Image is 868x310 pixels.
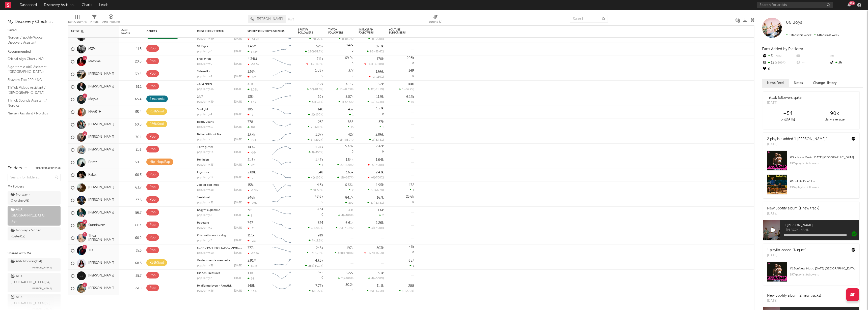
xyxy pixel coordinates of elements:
span: 1 [383,126,384,129]
a: [PERSON_NAME] [88,286,114,291]
button: Tracked Artists(8) [36,167,61,170]
a: [PERSON_NAME] [88,135,114,139]
a: SCANDIHOE (feat. [GEOGRAPHIC_DATA]) [197,247,250,250]
div: 894 [248,138,256,142]
a: TikTok Videos Assistant / [DEMOGRAPHIC_DATA] [8,85,56,95]
div: Artist [71,30,109,33]
div: 102 [248,126,255,129]
div: ( ) [367,50,384,53]
div: Edit Columns [68,19,87,25]
a: Jentekveld [197,196,211,199]
div: 0 [762,66,796,73]
span: 280 [308,50,313,53]
div: [DATE] [234,138,242,141]
div: Jump Score [121,28,134,35]
span: +8.33 % [343,88,353,91]
div: [DATE] [234,101,242,103]
div: 2.42k [376,145,384,148]
a: [PERSON_NAME] [88,72,114,76]
a: #1onHits Don't Lie195kplaylist followers [763,174,859,198]
div: 55.4 [121,109,142,115]
div: Filters [90,19,98,25]
span: 2 [372,139,374,141]
div: 5.48k [345,145,354,148]
div: [DATE] [234,113,242,116]
div: 440 [408,83,414,86]
a: [PERSON_NAME] [88,211,114,215]
div: ( ) [369,138,384,141]
div: [DATE] [234,50,242,53]
div: Electronic [150,96,165,102]
a: [PERSON_NAME] [88,122,114,127]
div: 1.68k [248,70,256,73]
div: -54.5k [248,63,259,66]
div: popularity: 0 [197,50,212,53]
div: 203k [407,56,414,60]
span: 06 Boys [786,20,802,25]
div: on [DATE] [765,117,811,123]
div: 12 [762,59,796,66]
a: [PERSON_NAME] [88,274,114,278]
a: Primz [88,160,97,165]
div: 20.0 [121,59,142,65]
div: 142k [346,44,354,47]
div: ( ) [309,100,323,104]
div: popularity: 39 [197,101,214,103]
div: ( ) [364,63,384,66]
div: +54 [765,111,811,117]
div: 18 Piges [197,45,242,48]
span: 7 [311,126,312,129]
div: Edit Columns [68,13,87,27]
svg: Chart title [270,68,293,81]
svg: Chart title [270,106,293,118]
div: 149 [409,69,414,72]
div: ( ) [368,88,384,91]
span: 1 [402,88,403,91]
div: [DATE] [234,88,242,91]
a: Her igjen [197,159,209,161]
div: 60.0 [121,122,142,128]
div: Sorting ( 2 ) [429,19,442,25]
div: 377 [348,69,354,72]
div: popularity: 4 [197,75,212,78]
a: 06 Boys [786,20,802,25]
a: NAARTH [88,110,101,114]
svg: Chart title [270,81,293,93]
div: 140 [318,108,323,111]
div: 0 [328,144,354,156]
div: [DATE] [234,38,242,40]
a: A&R Norway(154)[PERSON_NAME] [8,258,61,271]
div: ( ) [308,126,323,129]
a: Norway - Overdrive(8) [8,191,61,205]
a: begynt å glemme [197,209,220,212]
div: 1.24k [315,146,323,149]
div: 523k [316,45,323,48]
div: A&R Pipeline [102,13,120,27]
a: [PERSON_NAME] [88,148,114,152]
div: R&B/Soul [150,121,164,127]
div: 5.12k [316,83,323,86]
div: ( ) [305,50,323,53]
span: 51 fans this week [786,34,811,37]
div: 61.1 [121,84,142,90]
span: +4.08 % [373,63,383,66]
div: 195k playlist followers [790,184,855,191]
span: 71 [312,38,315,41]
div: Sunlight [197,108,242,111]
svg: Chart title [270,131,293,144]
input: Search... [570,15,608,23]
div: Norway - Overdrive ( 8 ) [11,192,46,204]
svg: Chart title [270,93,293,106]
div: 1.66k [376,70,384,73]
a: "August" [793,249,806,252]
div: 99 + [849,1,855,5]
div: 0 [328,55,354,68]
div: Pop [150,46,156,52]
div: 64.9k [248,50,258,53]
span: 13 [340,139,342,141]
a: [PERSON_NAME] [88,198,114,202]
div: popularity: 36 [197,88,214,91]
div: -1 [248,113,253,116]
div: Sorting (2) [429,13,442,27]
div: 0 [359,106,384,118]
